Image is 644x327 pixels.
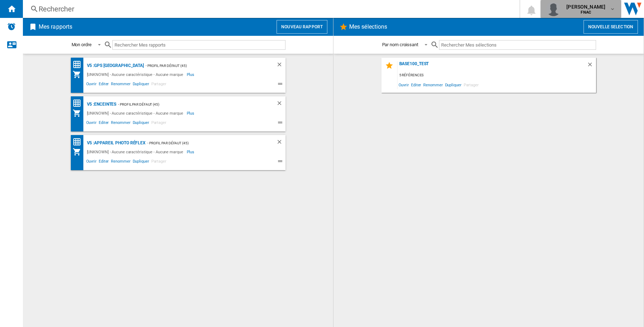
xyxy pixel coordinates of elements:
button: Nouvelle selection [584,20,638,34]
span: Editer [410,80,422,90]
button: Nouveau rapport [277,20,327,34]
span: Partager [150,81,167,89]
div: Mon assortiment [73,109,85,117]
div: [UNKNOWN] - Aucune caractéristique - Aucune marque [85,109,187,117]
div: - Profil par défaut (45) [146,139,262,148]
span: Ouvrir [85,119,98,128]
div: Par nom croissant [382,42,418,47]
span: Ouvrir [85,81,98,89]
div: Supprimer [587,61,596,71]
div: Matrice des prix [73,99,85,108]
span: Editer [98,158,110,167]
span: Ouvrir [397,80,410,90]
span: Partager [150,119,167,128]
div: Mon assortiment [73,148,85,156]
span: [PERSON_NAME] [566,3,605,10]
div: V5 :Enceintes [85,100,117,109]
span: Dupliquer [444,80,463,90]
div: base100_test [397,61,587,71]
span: Editer [98,81,110,89]
input: Rechercher Mes sélections [439,40,596,50]
span: Editer [98,119,110,128]
div: Mon assortiment [73,70,85,79]
img: alerts-logo.svg [7,22,16,31]
div: - Profil par défaut (45) [116,100,262,109]
div: V5 :Appareil photo réflex [85,139,146,148]
div: [UNKNOWN] - Aucune caractéristique - Aucune marque [85,70,187,79]
h2: Mes rapports [37,20,74,34]
span: Renommer [110,158,131,167]
span: Ouvrir [85,158,98,167]
div: Matrice des prix [73,138,85,146]
div: Rechercher [39,4,501,14]
span: Renommer [110,81,131,89]
span: Partager [463,80,480,90]
div: Supprimer [276,61,286,70]
div: Supprimer [276,100,286,109]
input: Rechercher Mes rapports [112,40,286,50]
div: V5 :GPS [GEOGRAPHIC_DATA] [85,61,144,70]
span: Dupliquer [132,119,150,128]
img: profile.jpg [546,2,561,16]
span: Renommer [110,119,131,128]
div: Supprimer [276,139,286,148]
span: Plus [187,70,196,79]
div: Mon ordre [72,42,92,47]
span: Plus [187,148,196,156]
div: - Profil par défaut (45) [144,61,262,70]
span: Dupliquer [132,158,150,167]
span: Partager [150,158,167,167]
span: Plus [187,109,196,117]
div: [UNKNOWN] - Aucune caractéristique - Aucune marque [85,148,187,156]
span: Renommer [422,80,444,90]
div: Matrice des prix [73,60,85,69]
span: Dupliquer [132,81,150,89]
h2: Mes sélections [348,20,389,34]
b: FNAC [581,10,591,15]
div: 5 références [397,71,596,80]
